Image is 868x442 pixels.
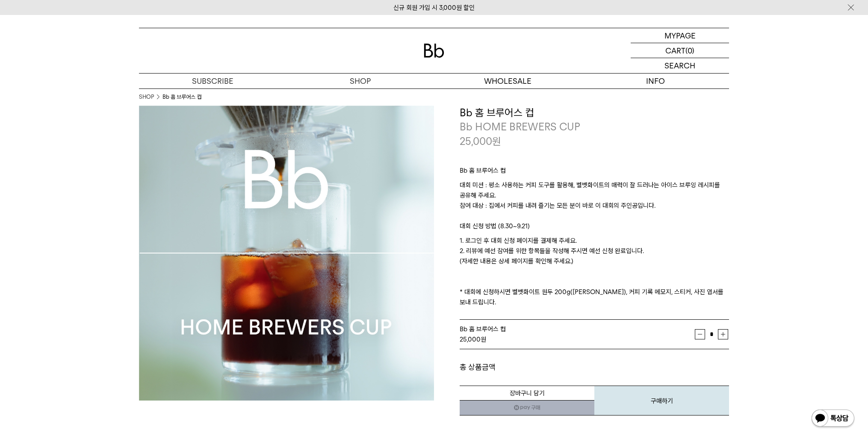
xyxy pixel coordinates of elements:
p: Bb 홈 브루어스 컵 [460,165,729,180]
button: 감소 [695,329,705,339]
button: 장바구니 담기 [460,386,594,401]
button: 증가 [718,329,728,339]
h3: Bb 홈 브루어스 컵 [460,106,729,120]
p: Bb HOME BREWERS CUP [460,120,729,134]
img: 카카오톡 채널 1:1 채팅 버튼 [811,409,855,429]
p: CART [665,43,685,58]
a: SHOP [139,93,154,101]
p: MYPAGE [664,28,696,43]
p: 대회 신청 방법 (8.30~9.21) [460,221,729,236]
button: 구매하기 [594,386,729,415]
a: CART (0) [631,43,729,58]
p: SEARCH [664,58,695,73]
p: WHOLESALE [434,74,582,88]
a: SHOP [286,74,434,88]
p: 25,000 [460,134,501,149]
p: (0) [685,43,694,58]
a: MYPAGE [631,28,729,43]
p: INFO [582,74,729,88]
a: 새창 [460,400,594,415]
p: 대회 미션 : 평소 사용하는 커피 도구를 활용해, 벨벳화이트의 매력이 잘 드러나는 아이스 브루잉 레시피를 공유해 주세요. 참여 대상 : 집에서 커피를 내려 즐기는 모든 분이 ... [460,180,729,221]
span: Bb 홈 브루어스 컵 [460,325,506,333]
p: 1. 로그인 후 대회 신청 페이지를 결제해 주세요. 2. 리뷰에 예선 참여를 위한 항목들을 작성해 주시면 예선 신청 완료입니다. (자세한 내용은 상세 페이지를 확인해 주세요.... [460,236,729,307]
li: Bb 홈 브루어스 컵 [162,93,201,101]
a: SUBSCRIBE [139,74,286,88]
img: Bb 홈 브루어스 컵 [139,106,434,401]
img: 로고 [424,44,444,58]
span: 원 [492,135,501,147]
div: 원 [460,334,695,345]
a: 신규 회원 가입 시 3,000원 할인 [393,4,475,12]
strong: 25,000 [460,336,481,343]
dt: 총 상품금액 [460,362,594,372]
